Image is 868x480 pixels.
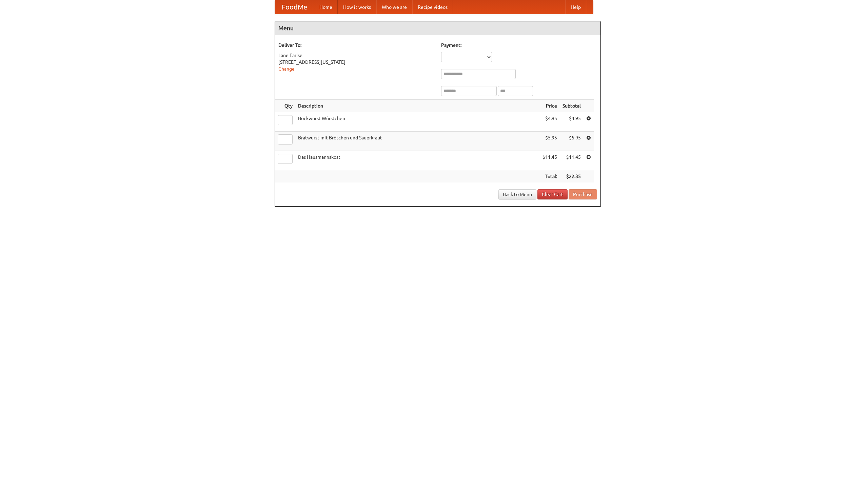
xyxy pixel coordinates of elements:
[560,170,584,183] th: $22.35
[540,132,560,151] td: $5.95
[560,100,584,112] th: Subtotal
[295,132,540,151] td: Bratwurst mit Brötchen und Sauerkraut
[295,100,540,112] th: Description
[275,21,600,35] h4: Menu
[540,100,560,112] th: Price
[295,151,540,170] td: Das Hausmannskost
[537,189,568,199] a: Clear Cart
[540,170,560,183] th: Total:
[560,112,584,132] td: $4.95
[441,42,597,49] h5: Payment:
[278,42,434,49] h5: Deliver To:
[565,0,586,14] a: Help
[278,66,295,72] a: Change
[275,0,314,14] a: FoodMe
[278,59,434,65] div: [STREET_ADDRESS][US_STATE]
[275,100,295,112] th: Qty
[540,112,560,132] td: $4.95
[278,52,434,59] div: Lane Earlse
[338,0,376,14] a: How it works
[376,0,412,14] a: Who we are
[498,189,536,199] a: Back to Menu
[314,0,338,14] a: Home
[295,112,540,132] td: Bockwurst Würstchen
[560,132,584,151] td: $5.95
[540,151,560,170] td: $11.45
[569,189,597,199] button: Purchase
[560,151,584,170] td: $11.45
[412,0,453,14] a: Recipe videos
